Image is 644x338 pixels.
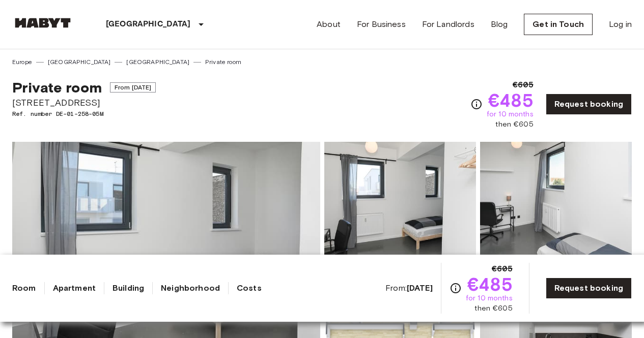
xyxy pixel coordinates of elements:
a: For Landlords [422,18,474,30]
p: [GEOGRAPHIC_DATA] [106,18,191,30]
a: Request booking [546,278,632,299]
a: Building [113,282,144,294]
a: Room [12,282,36,294]
span: €485 [488,91,534,109]
a: Log in [609,18,632,30]
a: [GEOGRAPHIC_DATA] [48,57,111,67]
a: [GEOGRAPHIC_DATA] [126,57,189,67]
img: Habyt [12,18,73,28]
a: Neighborhood [161,282,220,294]
a: Costs [237,282,262,294]
span: for 10 months [487,109,534,119]
span: €605 [492,263,513,275]
span: for 10 months [466,293,513,303]
img: Picture of unit DE-01-258-05M [324,142,476,275]
a: Blog [491,18,508,30]
span: €605 [513,79,534,91]
span: Ref. number DE-01-258-05M [12,109,156,118]
a: For Business [357,18,406,30]
a: About [317,18,341,30]
a: Europe [12,57,32,67]
a: Request booking [546,94,632,115]
b: [DATE] [407,283,433,293]
span: From: [385,283,433,294]
span: From [DATE] [110,82,156,93]
span: [STREET_ADDRESS] [12,96,156,109]
a: Get in Touch [524,14,593,35]
svg: Check cost overview for full price breakdown. Please note that discounts apply to new joiners onl... [470,98,483,110]
a: Apartment [53,282,96,294]
a: Private room [205,57,241,67]
svg: Check cost overview for full price breakdown. Please note that discounts apply to new joiners onl... [450,282,462,294]
span: then €605 [474,303,512,314]
img: Picture of unit DE-01-258-05M [480,142,632,275]
span: €485 [467,275,513,293]
span: then €605 [495,119,533,130]
span: Private room [12,79,102,96]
